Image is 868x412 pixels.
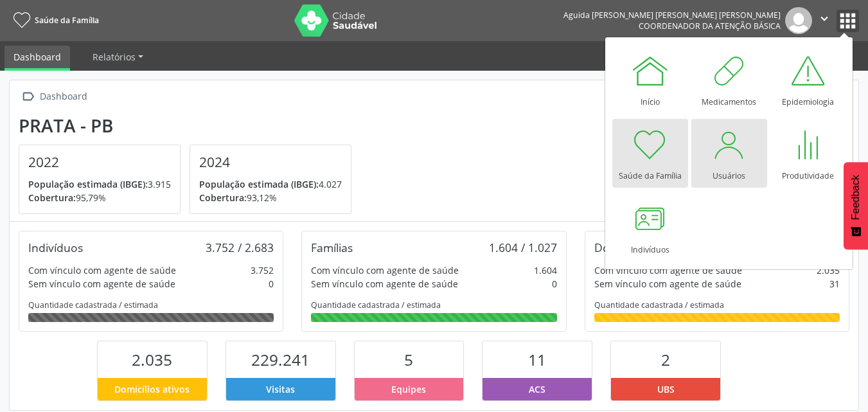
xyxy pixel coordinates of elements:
a: Saúde da Família [9,10,99,31]
a: Relatórios [84,46,152,68]
span: População estimada (IBGE): [199,178,319,190]
span: Saúde da Família [35,15,99,26]
img: img [785,7,812,34]
div: Quantidade cadastrada / estimada [28,300,274,310]
span: População estimada (IBGE): [28,178,148,190]
p: 4.027 [199,177,342,191]
p: 95,79% [28,191,171,204]
span: 11 [528,349,546,370]
a: Usuários [691,119,767,188]
span: ACS [529,382,545,396]
span: 229.241 [251,349,310,370]
span: Cobertura: [199,192,247,204]
div: Aguida [PERSON_NAME] [PERSON_NAME] [PERSON_NAME] [563,10,781,21]
div: 1.604 / 1.027 [489,240,557,255]
div: 31 [829,277,840,291]
a: Início [612,45,688,114]
p: 3.915 [28,177,171,191]
div: Com vínculo com agente de saúde [594,264,742,277]
h4: 2022 [28,154,171,170]
button: apps [837,10,859,32]
div: 1.604 [534,264,557,277]
span: Coordenador da Atenção Básica [639,21,781,31]
span: UBS [657,382,675,396]
div: Sem vínculo com agente de saúde [311,277,458,291]
div: Sem vínculo com agente de saúde [594,277,741,291]
a: Epidemiologia [770,45,846,114]
span: Cobertura: [28,192,76,204]
div: Quantidade cadastrada / estimada [594,300,840,310]
button: Feedback - Mostrar pesquisa [844,162,868,249]
span: 2 [661,349,670,370]
div: Sem vínculo com agente de saúde [28,277,175,291]
span: Equipes [391,382,426,396]
span: 2.035 [132,349,172,370]
span: Visitas [266,382,295,396]
h4: 2024 [199,154,342,170]
div: Com vínculo com agente de saúde [311,264,459,277]
div: Domicílios [594,240,648,255]
span: Feedback [850,175,862,220]
span: Domicílios ativos [114,382,190,396]
div: 0 [552,277,557,291]
div: 0 [269,277,274,291]
button:  [812,7,837,34]
div: Indivíduos [28,240,83,255]
p: 93,12% [199,191,342,204]
span: Relatórios [93,51,136,63]
a: Saúde da Família [612,119,688,188]
a: Dashboard [4,46,70,71]
div: Dashboard [37,87,89,106]
div: 3.752 [251,264,274,277]
div: 2.035 [817,264,840,277]
div: Quantidade cadastrada / estimada [311,300,556,310]
div: Prata - PB [19,115,360,136]
a: Indivíduos [612,193,688,262]
a: Produtividade [770,119,846,188]
a:  Dashboard [19,87,89,106]
a: Medicamentos [691,45,767,114]
span: 5 [404,349,413,370]
div: Com vínculo com agente de saúde [28,264,176,277]
i:  [817,12,831,26]
div: 3.752 / 2.683 [206,240,274,255]
div: Famílias [311,240,353,255]
i:  [19,87,37,106]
